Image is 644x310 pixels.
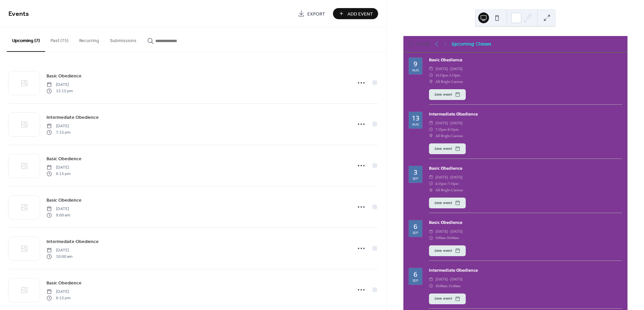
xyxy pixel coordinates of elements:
span: Basic Obedience [47,73,82,80]
span: [DATE] [47,123,70,129]
span: [DATE] - [DATE] [435,174,463,180]
a: Basic Obedience [47,155,82,163]
div: Sep [412,177,418,180]
button: Submissions [104,27,142,51]
span: [DATE] - [DATE] [435,276,463,282]
div: 13 [412,115,419,122]
span: 7:15 pm [47,129,70,135]
span: Add Event [347,10,373,18]
div: Upcoming Classes [452,41,491,47]
div: 9 [413,61,417,67]
span: Basic Obedience [47,156,82,163]
span: 10:00 am [47,253,72,260]
span: [DATE] [47,289,70,295]
button: Save event [429,143,466,154]
span: 9:00 am [47,212,70,218]
span: Intermediate Obedience [47,114,99,121]
div: Intermediate Obedience [429,111,622,117]
span: Basic Obedience [47,280,82,287]
div: Basic Obedience [429,219,622,226]
a: Intermediate Obedience [47,238,99,245]
span: 11:00am [449,283,461,289]
span: [DATE] [47,247,72,253]
button: Add Event [333,8,378,19]
button: Save event [429,294,466,304]
div: Basic Obedience [429,165,622,171]
span: 7:15pm [448,180,459,187]
button: Recurring [74,27,104,51]
a: Basic Obedience [47,279,82,287]
div: ​ [429,174,433,180]
div: ​ [429,235,433,241]
div: Intermediate Obedience [429,267,622,273]
div: ​ [429,180,433,187]
div: Sep [412,279,418,282]
div: Basic Obedience [429,57,622,63]
div: 6 [413,271,417,278]
div: Aug [412,123,419,126]
button: Upcoming (7) [7,27,45,52]
a: Export [293,8,330,19]
span: All Bright Canines [435,133,463,139]
a: Basic Obedience [47,72,82,80]
span: All Bright Canines [435,187,463,193]
span: - [447,180,448,187]
div: ​ [429,72,433,78]
span: 12:15 pm [47,88,73,94]
div: ​ [429,187,433,193]
span: 6:15 pm [47,295,70,301]
div: ​ [429,276,433,282]
span: [DATE] - [DATE] [435,120,463,126]
div: ​ [429,283,433,289]
span: Export [307,10,325,18]
span: 10:00am [435,283,448,289]
span: 8:15pm [448,126,459,133]
button: Save event [429,245,466,256]
div: ​ [429,126,433,133]
button: Past (75) [45,27,74,51]
span: [DATE] - [DATE] [435,228,463,235]
div: Sep [412,231,418,234]
span: - [447,126,448,133]
span: All Bright Canines [435,78,463,85]
button: Save event [429,89,466,100]
span: 6:15pm [435,180,447,187]
span: [DATE] - [DATE] [435,66,463,72]
span: Intermediate Obedience [47,238,99,245]
span: [DATE] [47,165,70,171]
a: Intermediate Obedience [47,113,99,121]
span: 9:00am [435,235,446,241]
div: 6 [413,223,417,230]
div: 3 [413,169,417,176]
div: Aug [412,68,419,72]
span: 12:15pm [435,72,448,78]
span: - [446,235,447,241]
div: ​ [429,66,433,72]
div: ​ [429,133,433,139]
div: ​ [429,228,433,235]
button: Save event [429,198,466,208]
div: ​ [429,78,433,85]
span: Basic Obedience [47,197,82,204]
span: - [448,283,449,289]
span: - [448,72,449,78]
span: 6:15 pm [47,171,70,177]
div: ​ [429,120,433,126]
span: 7:15pm [435,126,447,133]
span: [DATE] [47,206,70,212]
span: [DATE] [47,82,73,88]
span: 10:00am [447,235,459,241]
span: 1:15pm [449,72,460,78]
a: Basic Obedience [47,196,82,204]
span: Events [8,7,29,21]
